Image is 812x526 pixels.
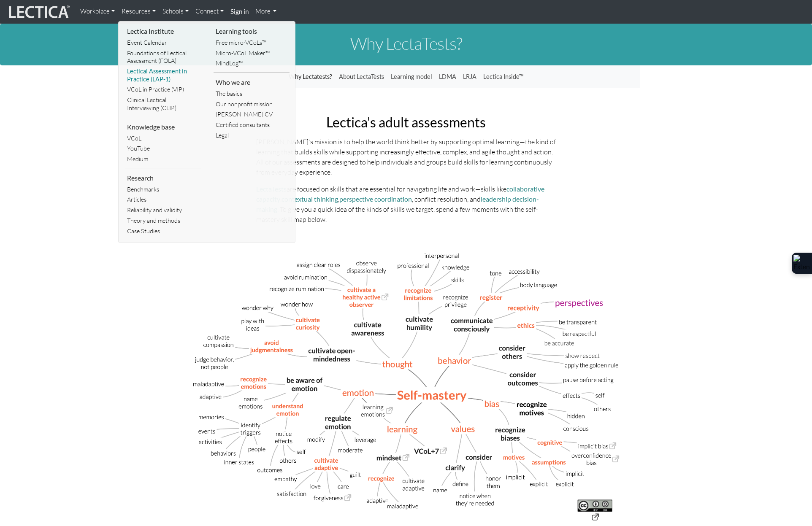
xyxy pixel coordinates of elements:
[285,69,336,85] a: Why Lectatests?
[7,4,70,20] img: lecticalive
[252,3,280,20] a: More
[339,195,412,203] a: perspective coordination
[214,38,290,48] a: Free micro-VCoLs™
[125,226,201,237] a: Case Studies
[125,84,201,95] a: VCoL in Practice (VIP)
[172,34,640,53] h1: Why LectaTests?
[281,195,338,203] a: contextual thinking
[125,194,201,205] a: Articles
[214,89,290,99] a: The basics
[256,115,556,129] h2: Lectica's adult assessments
[125,25,201,38] li: Lectica Institute
[336,69,387,85] a: About LectaTests
[125,205,201,216] a: Reliability and validity
[256,184,556,224] p: are focused on skills that are essential for navigating life and work—skills like , , , conflict ...
[159,3,192,20] a: Schools
[125,172,201,184] li: Research
[125,184,201,195] a: Benchmarks
[227,3,252,20] a: Sign in
[118,3,159,20] a: Resources
[125,95,201,113] a: Clinical Lectical Interviewing (CLIP)
[125,133,201,144] a: VCoL
[125,154,201,165] a: Medium
[125,121,201,133] li: Knowledge base
[125,66,201,84] a: Lectical Assessment in Practice (LAP-1)
[125,143,201,154] a: YouTube
[125,38,201,48] a: Event Calendar
[214,130,290,141] a: Legal
[256,137,556,177] p: [PERSON_NAME]'s mission is to help the world think better by supporting optimal learning—the kind...
[460,69,480,85] a: LRJA
[214,25,290,38] li: Learning tools
[214,58,290,69] a: MindLog™
[214,120,290,130] a: Certified consultants
[480,69,527,85] a: Lectica Inside™
[793,255,810,272] img: Extension Icon
[125,48,201,66] a: Foundations of Lectical Assessment (FOLA)
[436,69,460,85] a: LDMA
[387,69,436,85] a: Learning model
[125,216,201,226] a: Theory and methods
[192,3,227,20] a: Connect
[77,3,118,20] a: Workplace
[214,99,290,110] a: Our nonprofit mission
[214,76,290,89] li: Who we are
[214,109,290,120] a: [PERSON_NAME] CV
[230,8,249,15] strong: Sign in
[214,48,290,59] a: Micro-VCoL Maker™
